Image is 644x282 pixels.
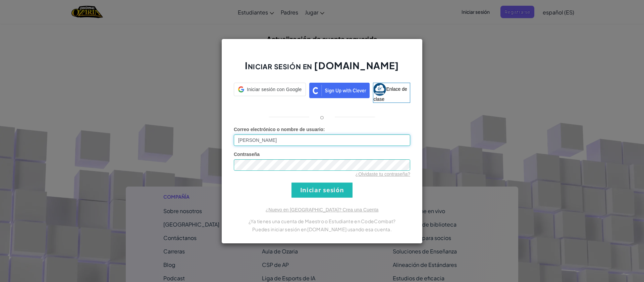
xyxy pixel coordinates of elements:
[309,83,370,98] img: clever_sso_button@2x.png
[234,83,306,103] a: Iniciar sesión con Google
[266,207,378,212] a: ¿Nuevo en [GEOGRAPHIC_DATA]? Crea una Cuenta
[356,171,410,177] a: ¿Olvidaste tu contraseña?
[234,152,260,157] font: Contraseña
[252,226,392,232] font: Puedes iniciar sesión en [DOMAIN_NAME] usando esa cuenta.
[291,183,353,198] input: Iniciar sesión
[320,113,324,121] font: o
[323,127,325,132] font: :
[373,86,407,102] font: Enlace de clase
[247,87,302,92] font: Iniciar sesión con Google
[245,59,399,71] font: Iniciar sesión en [DOMAIN_NAME]
[249,218,396,224] font: ¿Ya tienes una cuenta de Maestro o Estudiante en CodeCombat?
[234,127,323,132] font: Correo electrónico o nombre de usuario
[373,83,386,96] img: classlink-logo-small.png
[234,83,306,96] div: Iniciar sesión con Google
